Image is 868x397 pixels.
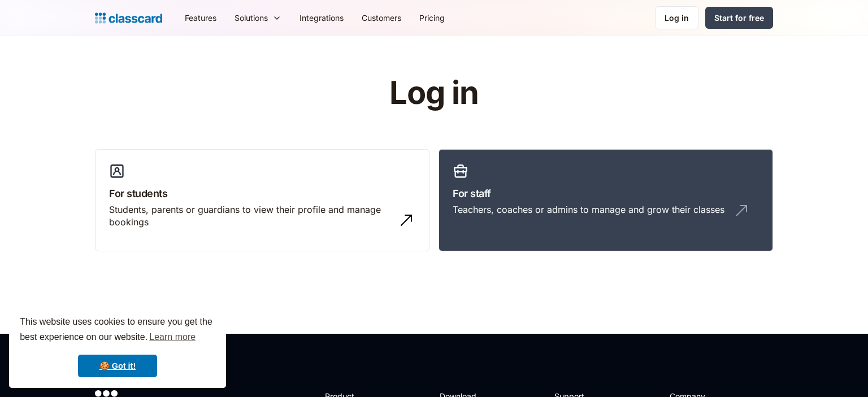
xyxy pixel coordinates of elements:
h3: For students [109,186,415,201]
div: Solutions [225,5,290,30]
a: For staffTeachers, coaches or admins to manage and grow their classes [439,149,773,252]
a: dismiss cookie message [78,355,157,377]
div: Solutions [235,12,268,24]
a: Start for free [705,7,773,29]
div: Teachers, coaches or admins to manage and grow their classes [453,203,724,216]
div: Start for free [714,12,764,24]
a: Log in [655,6,698,29]
a: learn more about cookies [147,329,197,346]
h3: For staff [453,186,759,201]
a: Logo [95,10,162,26]
a: Customers [353,5,410,30]
div: Log in [665,12,689,24]
span: This website uses cookies to ensure you get the best experience on our website. [20,315,215,346]
a: Integrations [290,5,353,30]
h1: Log in [255,76,614,111]
div: Students, parents or guardians to view their profile and manage bookings [109,203,393,229]
a: For studentsStudents, parents or guardians to view their profile and manage bookings [95,149,429,252]
div: cookieconsent [9,304,226,388]
a: Features [176,5,225,30]
a: Pricing [410,5,454,30]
